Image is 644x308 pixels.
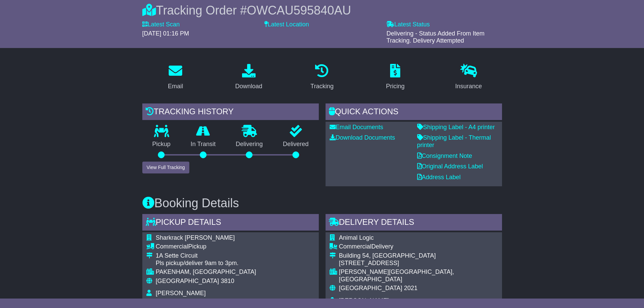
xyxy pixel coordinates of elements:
[226,141,273,148] p: Delivering
[417,174,461,181] a: Address Label
[142,3,502,18] div: Tracking Order #
[339,243,372,250] span: Commercial
[142,141,181,148] p: Pickup
[339,252,498,260] div: Building 54, [GEOGRAPHIC_DATA]
[455,82,482,91] div: Insurance
[156,268,309,276] div: PAKENHAM, [GEOGRAPHIC_DATA]
[339,260,498,267] div: [STREET_ADDRESS]
[339,285,402,291] span: [GEOGRAPHIC_DATA]
[339,297,389,304] span: [PERSON_NAME]
[326,214,502,232] div: Delivery Details
[142,103,319,122] div: Tracking history
[156,252,309,260] div: 1A Sette Circuit
[386,82,405,91] div: Pricing
[156,260,309,267] div: Pls pickup/deliver 9am to 3pm.
[382,62,409,93] a: Pricing
[264,21,309,28] label: Latest Location
[156,290,206,297] span: [PERSON_NAME]
[417,124,495,131] a: Shipping Label - A4 printer
[330,124,383,131] a: Email Documents
[142,30,189,37] span: [DATE] 01:16 PM
[156,278,219,284] span: [GEOGRAPHIC_DATA]
[235,82,262,91] div: Download
[306,62,338,93] a: Tracking
[247,3,351,17] span: OWCAU595840AU
[451,62,486,93] a: Insurance
[231,62,267,93] a: Download
[142,21,180,28] label: Latest Scan
[417,163,483,170] a: Original Address Label
[404,285,418,291] span: 2021
[142,214,319,232] div: Pickup Details
[156,234,235,241] span: Sharkrack [PERSON_NAME]
[156,243,188,250] span: Commercial
[339,234,374,241] span: Animal Logic
[386,21,430,28] label: Latest Status
[221,278,234,284] span: 3810
[339,243,498,251] div: Delivery
[273,141,319,148] p: Delivered
[339,268,498,283] div: [PERSON_NAME][GEOGRAPHIC_DATA], [GEOGRAPHIC_DATA]
[142,162,189,173] button: View Full Tracking
[163,62,187,93] a: Email
[181,141,226,148] p: In Transit
[417,134,491,148] a: Shipping Label - Thermal printer
[386,30,484,44] span: Delivering - Status Added From Item Tracking. Delivery Attempted
[310,82,333,91] div: Tracking
[142,196,502,210] h3: Booking Details
[326,103,502,122] div: Quick Actions
[417,152,472,159] a: Consignment Note
[156,243,309,251] div: Pickup
[168,82,183,91] div: Email
[330,134,395,141] a: Download Documents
